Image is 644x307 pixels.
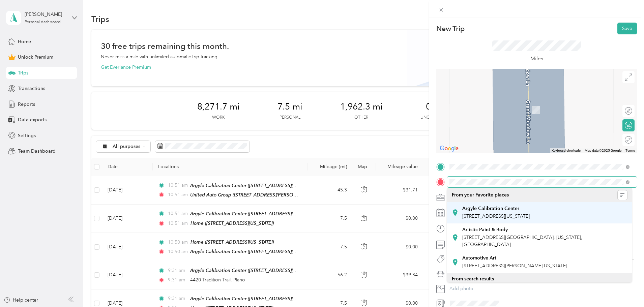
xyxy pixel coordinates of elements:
span: Map data ©2025 Google [585,149,621,152]
a: Open this area in Google Maps (opens a new window) [438,144,460,153]
strong: Argyle Calibration Center [462,206,519,212]
img: Google [438,144,460,153]
p: Miles [530,55,543,63]
button: Keyboard shortcuts [552,148,581,153]
span: [STREET_ADDRESS][GEOGRAPHIC_DATA], [US_STATE], [GEOGRAPHIC_DATA] [462,235,582,247]
button: Add photo [447,284,637,294]
iframe: Everlance-gr Chat Button Frame [606,269,644,307]
span: From your Favorite places [452,192,509,198]
strong: Artistic Paint & Body [462,227,508,233]
button: Save [617,23,637,34]
span: [STREET_ADDRESS][PERSON_NAME][US_STATE] [462,263,567,269]
span: From search results [452,276,494,282]
p: New Trip [436,24,465,33]
span: [STREET_ADDRESS][US_STATE] [462,213,530,219]
strong: Automotive Art [462,255,496,261]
